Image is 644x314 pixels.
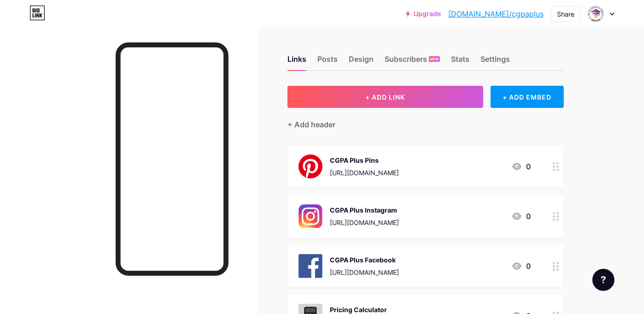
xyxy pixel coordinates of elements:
span: + ADD LINK [365,93,405,101]
div: CGPA Plus Facebook [330,255,399,265]
div: Design [349,53,374,70]
div: Share [557,9,574,19]
div: Links [287,53,306,70]
div: Settings [480,53,510,70]
a: [DOMAIN_NAME]/cgpaplus [448,8,544,19]
img: CGPA Plus Instagram [299,204,322,228]
img: CGPA Plus Facebook [299,254,322,278]
button: + ADD LINK [287,86,483,108]
div: Posts [317,53,338,70]
div: [URL][DOMAIN_NAME] [330,218,399,227]
div: 0 [511,161,531,172]
div: [URL][DOMAIN_NAME] [330,267,399,277]
div: + ADD EMBED [491,86,564,108]
div: Subscribers [385,53,440,70]
div: CGPA Plus Instagram [330,205,399,215]
div: + Add header [287,119,335,130]
div: 0 [511,261,531,272]
img: CGPA Plus Pins [299,154,322,178]
span: NEW [430,56,439,62]
a: Upgrade [406,10,441,18]
div: 0 [511,211,531,222]
img: cgpaplus [587,5,605,23]
div: CGPA Plus Pins [330,155,399,165]
div: Stats [451,53,469,70]
div: [URL][DOMAIN_NAME] [330,168,399,178]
